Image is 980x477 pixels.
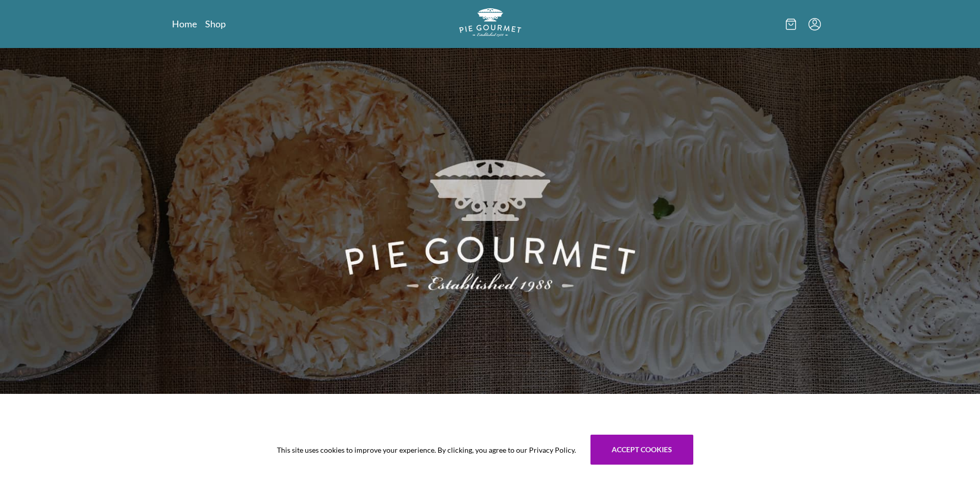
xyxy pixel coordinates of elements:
a: Home [172,18,197,30]
button: Menu [808,18,821,30]
span: This site uses cookies to improve your experience. By clicking, you agree to our Privacy Policy. [277,444,576,455]
a: Logo [459,8,521,40]
img: logo [459,8,521,37]
button: Accept cookies [590,435,693,465]
a: Shop [205,18,226,30]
